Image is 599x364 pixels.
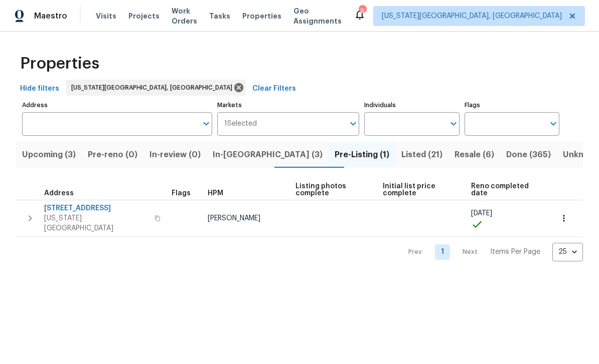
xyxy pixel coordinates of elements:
span: Visits [96,11,116,21]
span: Pre-Listing (1) [335,148,389,162]
span: Address [44,190,74,197]
span: [US_STATE][GEOGRAPHIC_DATA] [44,213,148,233]
span: Projects [128,11,160,21]
span: [DATE] [471,210,492,217]
label: Individuals [364,102,459,108]
span: [US_STATE][GEOGRAPHIC_DATA], [GEOGRAPHIC_DATA] [71,83,236,93]
span: Reno completed date [471,183,536,197]
span: Hide filters [20,83,59,95]
span: Listing photos complete [295,183,366,197]
span: [US_STATE][GEOGRAPHIC_DATA], [GEOGRAPHIC_DATA] [382,11,562,21]
span: Tasks [209,13,230,20]
div: 9 [359,6,366,16]
label: Address [22,102,212,108]
span: In-[GEOGRAPHIC_DATA] (3) [213,148,323,162]
span: Work Orders [172,6,197,26]
span: Initial list price complete [383,183,455,197]
label: Flags [465,102,559,108]
span: Properties [242,11,281,21]
nav: Pagination Navigation [399,243,583,261]
span: In-review (0) [149,148,201,162]
div: 25 [552,239,583,265]
span: Flags [172,190,191,197]
span: Clear Filters [252,83,296,95]
label: Markets [217,102,360,108]
button: Open [199,117,213,131]
span: 1 Selected [224,120,257,128]
span: Resale (6) [455,148,494,162]
div: [US_STATE][GEOGRAPHIC_DATA], [GEOGRAPHIC_DATA] [66,80,245,96]
button: Open [346,117,360,131]
span: Maestro [34,11,67,21]
span: Listed (21) [401,148,442,162]
button: Hide filters [16,80,63,98]
span: Pre-reno (0) [88,148,137,162]
p: Items Per Page [490,247,540,257]
button: Clear Filters [248,80,300,98]
span: Properties [20,59,99,69]
span: Done (365) [506,148,551,162]
span: Upcoming (3) [22,148,76,162]
span: HPM [208,190,223,197]
span: [STREET_ADDRESS] [44,203,148,213]
button: Open [446,117,461,131]
span: [PERSON_NAME] [208,215,260,222]
button: Open [546,117,560,131]
a: Goto page 1 [435,244,450,260]
span: Geo Assignments [293,6,342,26]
